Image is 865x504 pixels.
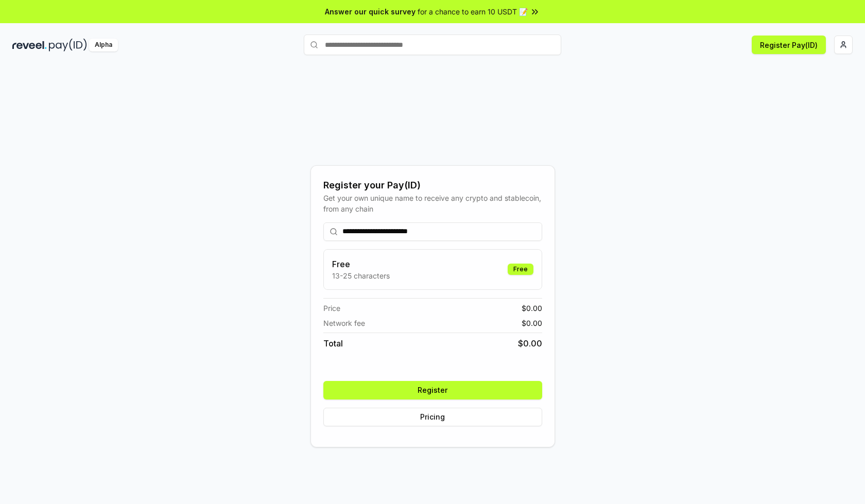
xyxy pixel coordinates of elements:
span: $ 0.00 [522,303,542,314]
span: $ 0.00 [522,318,542,328]
img: pay_id [49,39,87,51]
img: reveel_dark [12,39,47,51]
span: Total [323,337,343,350]
p: 13-25 characters [332,270,390,281]
div: Free [508,264,533,275]
span: Network fee [323,318,365,328]
span: Answer our quick survey [325,6,416,17]
button: Pricing [323,408,542,426]
button: Register [323,381,542,399]
h3: Free [332,258,390,270]
span: $ 0.00 [518,337,542,350]
div: Get your own unique name to receive any crypto and stablecoin, from any chain [323,193,542,214]
div: Register your Pay(ID) [323,178,542,193]
button: Register Pay(ID) [752,36,826,54]
span: Price [323,303,340,314]
span: for a chance to earn 10 USDT 📝 [418,6,528,17]
div: Alpha [89,39,118,51]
